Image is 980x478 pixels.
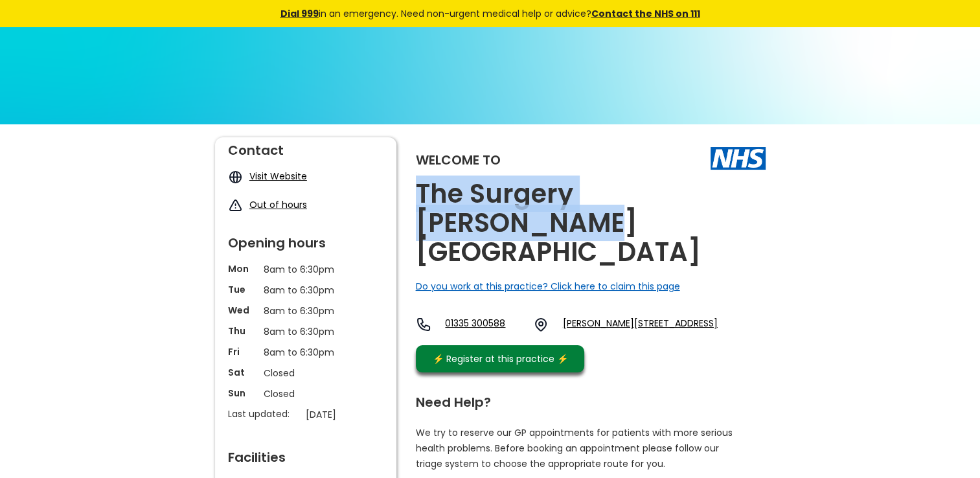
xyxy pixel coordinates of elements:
[264,324,348,339] p: 8am to 6:30pm
[228,304,257,317] p: Wed
[228,407,299,420] p: Last updated:
[533,317,549,332] img: practice location icon
[416,317,431,332] img: telephone icon
[280,7,319,20] a: Dial 999
[249,198,307,211] a: Out of hours
[264,283,348,297] p: 8am to 6:30pm
[416,154,501,166] div: Welcome to
[228,262,257,275] p: Mon
[249,170,307,183] a: Visit Website
[563,317,718,332] a: [PERSON_NAME][STREET_ADDRESS]
[228,444,383,464] div: Facilities
[264,366,348,380] p: Closed
[426,352,575,366] div: ⚡️ Register at this practice ⚡️
[228,170,243,185] img: globe icon
[445,317,523,332] a: 01335 300588
[228,387,257,400] p: Sun
[416,345,584,372] a: ⚡️ Register at this practice ⚡️
[264,345,348,359] p: 8am to 6:30pm
[228,137,383,157] div: Contact
[228,366,257,379] p: Sat
[416,280,680,293] a: Do you work at this practice? Click here to claim this page
[264,262,348,277] p: 8am to 6:30pm
[711,147,766,169] img: The NHS logo
[591,7,700,20] a: Contact the NHS on 111
[228,198,243,213] img: exclamation icon
[264,304,348,318] p: 8am to 6:30pm
[228,230,383,249] div: Opening hours
[306,407,390,422] p: [DATE]
[192,6,788,21] div: in an emergency. Need non-urgent medical help or advice?
[416,179,766,267] h2: The Surgery [PERSON_NAME][GEOGRAPHIC_DATA]
[228,324,257,337] p: Thu
[228,345,257,358] p: Fri
[416,425,733,472] p: We try to reserve our GP appointments for patients with more serious health problems. Before book...
[264,387,348,401] p: Closed
[416,389,753,409] div: Need Help?
[228,283,257,296] p: Tue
